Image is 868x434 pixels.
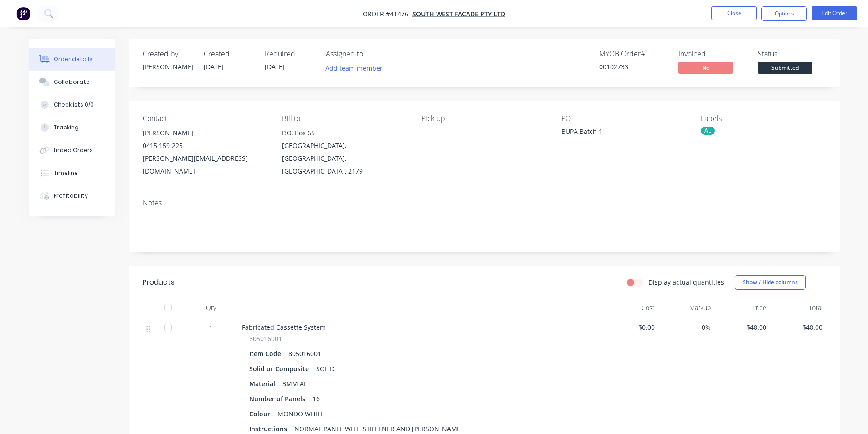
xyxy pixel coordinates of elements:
div: Markup [658,299,714,317]
div: 00102733 [599,62,668,71]
div: [PERSON_NAME]0415 159 225[PERSON_NAME][EMAIL_ADDRESS][DOMAIN_NAME] [143,127,267,178]
span: 805016001 [249,334,282,343]
button: Timeline [29,162,115,184]
div: [PERSON_NAME] [143,62,193,71]
div: PO [561,114,686,123]
span: [DATE] [265,62,285,71]
div: Total [770,299,826,317]
span: 0% [662,322,711,332]
button: Tracking [29,116,115,139]
div: P.O. Box 65[GEOGRAPHIC_DATA], [GEOGRAPHIC_DATA], [GEOGRAPHIC_DATA], 2179 [282,127,407,178]
div: MONDO WHITE [274,407,328,420]
span: [DATE] [204,62,224,71]
div: Qty [184,299,238,317]
div: Labels [701,114,826,123]
div: Solid or Composite [249,362,313,375]
button: Submitted [758,62,812,76]
div: Checklists 0/0 [54,101,94,109]
button: Collaborate [29,71,115,93]
button: Linked Orders [29,139,115,162]
div: Created [204,50,254,58]
span: 1 [209,322,213,332]
div: [GEOGRAPHIC_DATA], [GEOGRAPHIC_DATA], [GEOGRAPHIC_DATA], 2179 [282,139,407,178]
div: Created by [143,50,193,58]
div: Contact [143,114,267,123]
div: 16 [309,392,324,405]
div: Tracking [54,123,79,132]
img: Factory [16,7,30,20]
div: 3MM ALI [279,377,313,390]
div: Number of Panels [249,392,309,405]
div: Colour [249,407,274,420]
div: Profitability [54,192,88,200]
span: Fabricated Cassette System [242,323,326,332]
span: Submitted [758,62,812,73]
div: P.O. Box 65 [282,127,407,139]
button: Show / Hide columns [735,275,806,290]
div: Bill to [282,114,407,123]
button: Add team member [320,62,387,74]
div: Price [714,299,770,317]
div: Assigned to [326,50,417,58]
span: $48.00 [718,322,767,332]
div: Required [265,50,315,58]
div: Linked Orders [54,146,93,154]
div: Order details [54,55,92,63]
div: Status [758,50,826,58]
a: South West Facade Pty Ltd [412,10,505,18]
div: Pick up [421,114,546,123]
button: Edit Order [812,6,857,20]
button: Checklists 0/0 [29,93,115,116]
button: Profitability [29,184,115,207]
button: Close [711,6,757,20]
div: [PERSON_NAME][EMAIL_ADDRESS][DOMAIN_NAME] [143,152,267,178]
span: Order #41476 - [363,10,412,18]
div: Products [143,277,175,288]
div: Notes [143,199,826,207]
div: Collaborate [54,78,90,86]
div: [PERSON_NAME] [143,127,267,139]
div: Invoiced [678,50,747,58]
div: 805016001 [285,347,325,360]
button: Options [761,6,807,21]
div: Material [249,377,279,390]
div: Cost [603,299,659,317]
button: Add team member [326,62,388,74]
span: $48.00 [774,322,822,332]
div: 0415 159 225 [143,139,267,152]
div: MYOB Order # [599,50,668,58]
span: No [678,62,733,73]
span: $0.00 [606,322,655,332]
div: SOLID [313,362,338,375]
div: AL [701,127,715,135]
label: Display actual quantities [648,277,724,287]
div: Timeline [54,169,78,177]
button: Order details [29,48,115,71]
div: Item Code [249,347,285,360]
div: BUPA Batch 1 [561,127,675,139]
